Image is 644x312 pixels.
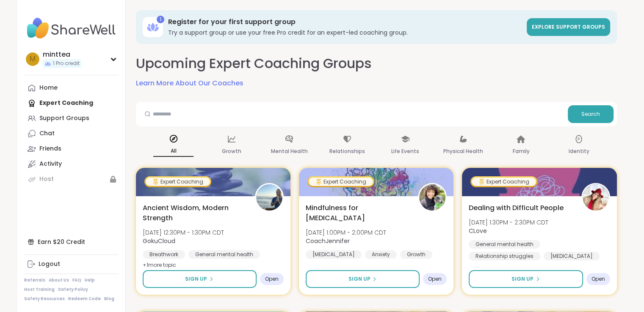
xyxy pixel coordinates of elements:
[39,145,61,153] div: Friends
[24,80,119,96] a: Home
[39,114,89,123] div: Support Groups
[146,178,210,186] div: Expert Coaching
[24,111,119,126] a: Support Groups
[157,16,164,23] div: 1
[306,250,362,259] div: [MEDICAL_DATA]
[39,175,54,183] div: Host
[222,146,241,156] p: Growth
[591,276,605,282] span: Open
[306,270,420,288] button: Sign Up
[544,252,600,260] div: [MEDICAL_DATA]
[419,184,445,211] img: CoachJennifer
[49,277,69,283] a: About Us
[583,184,609,211] img: CLove
[511,275,533,283] span: Sign Up
[24,141,119,156] a: Friends
[24,156,119,172] a: Activity
[39,160,62,168] div: Activity
[24,296,65,302] a: Safety Resources
[348,275,370,283] span: Sign Up
[39,129,55,138] div: Chat
[58,287,88,293] a: Safety Policy
[306,228,386,237] span: [DATE] 1:00PM - 2:00PM CDT
[30,54,36,65] span: m
[512,146,529,156] p: Family
[168,28,522,37] h3: Try a support group or use your free Pro credit for an expert-led coaching group.
[329,146,365,156] p: Relationships
[24,287,55,293] a: Host Training
[143,203,246,223] span: Ancient Wisdom, Modern Strength
[188,250,260,259] div: General mental health
[24,14,119,43] img: ShareWell Nav Logo
[469,240,540,249] div: General mental health
[136,78,243,88] a: Learn More About Our Coaches
[24,277,45,283] a: Referrals
[53,60,80,67] span: 1 Pro credit
[136,54,372,73] h2: Upcoming Expert Coaching Groups
[24,172,119,187] a: Host
[72,277,81,283] a: FAQ
[309,178,373,186] div: Expert Coaching
[365,250,397,259] div: Anxiety
[469,203,564,213] span: Dealing with Difficult People
[143,250,185,259] div: Breathwork
[469,227,487,235] b: CLove
[104,296,114,302] a: Blog
[443,146,483,156] p: Physical Health
[306,203,409,223] span: Mindfulness for [MEDICAL_DATA]
[469,270,583,288] button: Sign Up
[68,296,101,302] a: Redeem Code
[569,146,589,156] p: Identity
[469,218,548,227] span: [DATE] 1:30PM - 2:30PM CDT
[256,184,282,211] img: GokuCloud
[428,276,442,282] span: Open
[168,17,522,27] h3: Register for your first support group
[532,23,605,30] span: Explore support groups
[568,105,614,123] button: Search
[153,146,193,157] p: All
[143,228,224,237] span: [DATE] 12:30PM - 1:30PM CDT
[43,50,81,59] div: minttea
[581,110,600,118] span: Search
[306,237,350,245] b: CoachJennifer
[400,250,432,259] div: Growth
[85,277,95,283] a: Help
[391,146,419,156] p: Life Events
[271,146,308,156] p: Mental Health
[265,276,279,282] span: Open
[39,260,60,268] div: Logout
[472,178,536,186] div: Expert Coaching
[39,84,58,92] div: Home
[24,257,119,272] a: Logout
[24,234,119,249] div: Earn $20 Credit
[527,18,610,36] a: Explore support groups
[143,270,257,288] button: Sign Up
[24,126,119,141] a: Chat
[143,237,175,245] b: GokuCloud
[185,275,207,283] span: Sign Up
[469,252,540,260] div: Relationship struggles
